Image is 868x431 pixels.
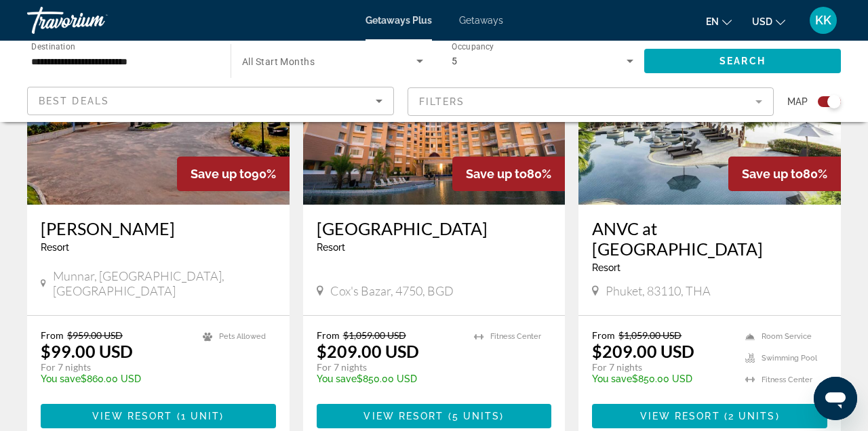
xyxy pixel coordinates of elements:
span: Save up to [466,167,527,181]
p: $850.00 USD [592,373,732,384]
span: en [706,16,719,27]
p: $99.00 USD [41,341,133,361]
span: You save [317,373,357,384]
span: $959.00 USD [67,329,123,341]
span: Save up to [742,167,803,181]
span: From [317,329,340,341]
span: From [592,329,615,341]
mat-select: Sort by [39,93,382,109]
span: Destination [31,41,75,51]
div: 80% [452,157,565,191]
button: View Resort(1 unit) [41,404,276,428]
span: Map [787,92,808,111]
span: ( ) [172,411,224,422]
p: $209.00 USD [592,341,694,361]
span: 1 unit [181,411,220,422]
span: 5 [452,56,457,66]
span: You save [41,373,81,384]
span: Resort [41,242,69,253]
div: 80% [728,157,841,191]
span: You save [592,373,632,384]
span: $1,059.00 USD [618,329,682,341]
p: $209.00 USD [317,341,419,361]
span: Resort [592,262,620,273]
button: User Menu [806,6,841,35]
span: Fitness Center [762,375,812,384]
p: For 7 nights [592,361,732,373]
a: Getaways Plus [366,15,432,26]
span: View Resort [640,411,720,422]
span: Occupancy [452,42,494,52]
p: For 7 nights [317,361,461,373]
span: All Start Months [242,56,315,67]
span: From [41,329,64,341]
span: Swimming Pool [762,354,817,363]
span: Cox's Bazar, 4750, BGD [330,283,454,298]
span: KK [815,14,831,27]
button: Change currency [752,12,785,31]
div: 90% [177,157,290,191]
p: $860.00 USD [41,373,189,384]
span: Munnar, [GEOGRAPHIC_DATA], [GEOGRAPHIC_DATA] [53,268,276,298]
span: Save up to [191,167,252,181]
span: USD [752,16,772,27]
a: ANVC at [GEOGRAPHIC_DATA] [592,218,827,259]
span: 2 units [728,411,776,422]
button: Search [644,49,841,73]
p: $850.00 USD [317,373,461,384]
span: Resort [317,242,345,253]
button: View Resort(2 units) [592,404,827,428]
button: View Resort(5 units) [317,404,552,428]
button: Filter [408,87,774,117]
span: ( ) [444,411,505,422]
iframe: Кнопка запуска окна обмена сообщениями [814,377,857,420]
a: [PERSON_NAME] [41,218,276,239]
a: [GEOGRAPHIC_DATA] [317,218,552,239]
a: Getaways [459,15,503,26]
span: View Resort [363,411,443,422]
span: Room Service [762,332,812,341]
span: ( ) [720,411,780,422]
span: Phuket, 83110, THA [606,283,711,298]
button: Change language [706,12,732,31]
span: Best Deals [39,96,109,106]
span: $1,059.00 USD [343,329,406,341]
a: Travorium [27,3,163,38]
p: For 7 nights [41,361,189,373]
span: Fitness Center [490,332,541,341]
span: Search [719,56,766,66]
span: 5 units [452,411,500,422]
span: View Resort [92,411,172,422]
span: Pets Allowed [219,332,266,341]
